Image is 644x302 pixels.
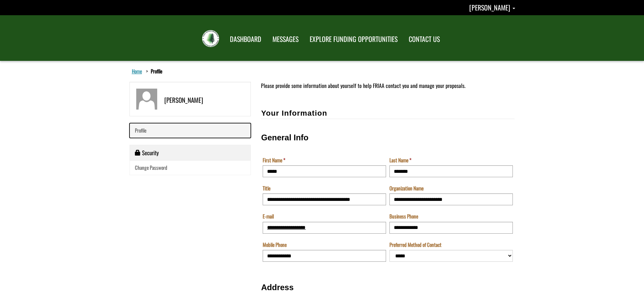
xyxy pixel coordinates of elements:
span: Security [142,148,159,157]
h3: General Info [261,133,515,142]
label: Mobile Phone [263,241,287,248]
fieldset: General Info [261,126,515,270]
a: Change Password [130,161,251,175]
a: EXPLORE FUNDING OPPORTUNITIES [305,31,403,48]
span: [PERSON_NAME] [469,2,510,13]
a: Laura Stewart [469,2,515,13]
label: E-mail [263,213,274,220]
span: Profile [135,126,146,134]
a: Profile [129,123,251,138]
a: MESSAGES [267,31,304,48]
label: Last Name [389,157,411,164]
span: Your Information [261,109,327,117]
input: First Name [263,165,386,177]
a: CONTACT US [404,31,445,48]
h3: Address [261,283,515,292]
a: Home [130,67,143,75]
span: Change Password [135,164,167,171]
label: Title [263,185,270,192]
img: Laura Stewart graphic/image [136,89,157,110]
li: Profile [144,68,162,75]
a: DASHBOARD [225,31,266,48]
img: FRIAA Submissions Portal [202,30,219,47]
label: Preferred Method of Contact [389,241,442,248]
label: Organization Name [389,185,424,192]
label: Business Phone [389,213,418,220]
p: Please provide some information about yourself to help FRIAA contact you and manage your proposals. [261,82,515,90]
div: [PERSON_NAME] [157,89,203,110]
nav: Main Navigation [224,29,445,48]
input: Last Name [389,165,513,177]
label: First Name [263,157,285,164]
